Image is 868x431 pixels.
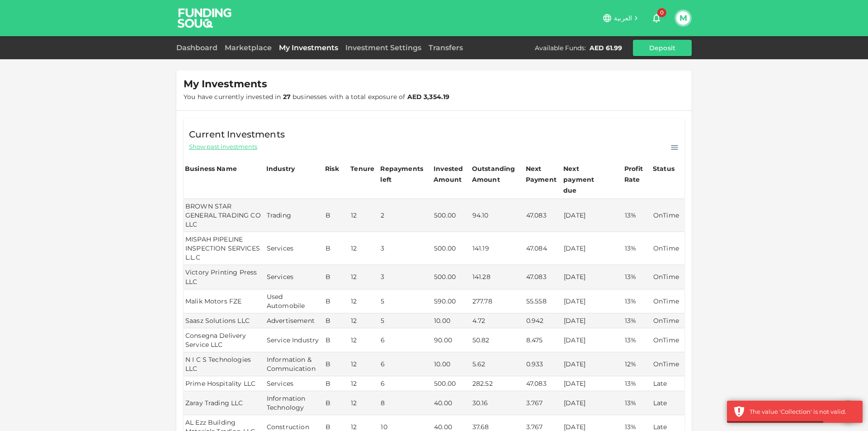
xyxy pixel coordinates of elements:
[526,163,561,185] div: Next Payment
[324,313,349,328] td: B
[324,391,349,415] td: B
[623,289,651,313] td: 13%
[562,313,623,328] td: [DATE]
[184,391,265,415] td: Zaray Trading LLC
[324,289,349,313] td: B
[265,265,324,289] td: Services
[325,163,343,174] div: Risk
[380,163,425,185] div: Repayments left
[651,313,684,328] td: OnTime
[471,352,524,376] td: 5.62
[184,328,265,352] td: Consegna Delivery Service LLC
[184,313,265,328] td: Saasz Solutions LLC
[350,163,374,174] div: Tenure
[750,407,856,417] div: The value 'Collection' is not valid.
[189,127,285,142] span: Current Investments
[379,376,432,391] td: 6
[324,265,349,289] td: B
[562,328,623,352] td: [DATE]
[379,199,432,232] td: 2
[471,289,524,313] td: 277.78
[524,199,562,232] td: 47.083
[434,163,469,185] div: Invested Amount
[432,352,471,376] td: 10.00
[184,232,265,265] td: MISPAH PIPELINE INSPECTION SERVICES L.L.C
[657,8,666,17] span: 0
[624,163,650,185] div: Profit Rate
[432,313,471,328] td: 10.00
[614,14,632,22] span: العربية
[324,328,349,352] td: B
[524,313,562,328] td: 0.942
[651,199,684,232] td: OnTime
[563,163,609,196] div: Next payment due
[471,313,524,328] td: 4.72
[524,289,562,313] td: 55.558
[379,265,432,289] td: 3
[471,232,524,265] td: 141.19
[471,199,524,232] td: 94.10
[349,232,379,265] td: 12
[471,265,524,289] td: 141.28
[184,78,267,90] span: My Investments
[432,391,471,415] td: 40.00
[265,199,324,232] td: Trading
[472,163,517,185] div: Outstanding Amount
[471,328,524,352] td: 50.82
[266,163,295,174] div: Industry
[184,265,265,289] td: Victory Printing Press LLC
[471,376,524,391] td: 282.52
[379,289,432,313] td: 5
[651,265,684,289] td: OnTime
[524,265,562,289] td: 47.083
[379,391,432,415] td: 8
[432,328,471,352] td: 90.00
[265,352,324,376] td: Information & Commuication
[432,199,471,232] td: 500.00
[524,391,562,415] td: 3.767
[265,289,324,313] td: Used Automobile
[349,289,379,313] td: 12
[324,199,349,232] td: B
[349,313,379,328] td: 12
[379,352,432,376] td: 6
[651,352,684,376] td: OnTime
[432,265,471,289] td: 500.00
[379,328,432,352] td: 6
[432,232,471,265] td: 500.00
[633,40,692,56] button: Deposit
[623,376,651,391] td: 13%
[651,376,684,391] td: Late
[184,289,265,313] td: Malik Motors FZE
[653,163,675,174] div: Status
[535,43,586,52] div: Available Funds :
[324,376,349,391] td: B
[623,265,651,289] td: 13%
[590,43,622,52] div: AED 61.99
[647,9,665,27] button: 0
[524,376,562,391] td: 47.083
[562,265,623,289] td: [DATE]
[265,328,324,352] td: Service Industry
[524,232,562,265] td: 47.084
[184,93,449,101] span: You have currently invested in businesses with a total exposure of
[425,43,467,52] a: Transfers
[471,391,524,415] td: 30.16
[562,199,623,232] td: [DATE]
[562,391,623,415] td: [DATE]
[185,163,237,174] div: Business Name
[623,199,651,232] td: 13%
[265,313,324,328] td: Advertisement
[651,232,684,265] td: OnTime
[676,11,690,25] button: M
[324,232,349,265] td: B
[623,328,651,352] td: 13%
[349,376,379,391] td: 12
[432,376,471,391] td: 500.00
